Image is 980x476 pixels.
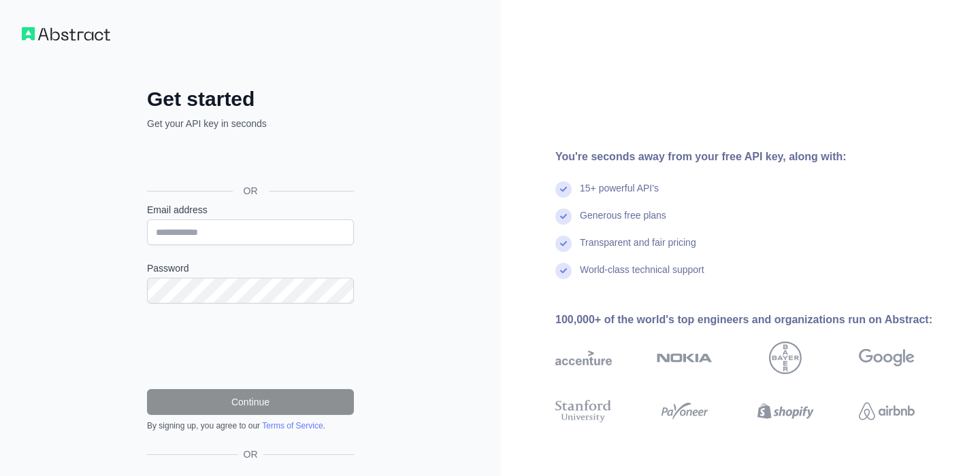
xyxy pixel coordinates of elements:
span: OR [233,184,269,198]
div: Generous free plans [580,208,666,236]
img: check mark [555,263,572,279]
img: check mark [555,208,572,225]
a: Terms of Service [262,421,323,431]
label: Email address [147,203,354,217]
img: shopify [757,397,814,425]
button: Continue [147,389,354,415]
img: airbnb [859,397,915,425]
img: accenture [555,342,612,374]
div: You're seconds away from your free API key, along with: [555,149,958,165]
label: Password [147,261,354,275]
img: nokia [657,342,713,374]
div: 100,000+ of the world's top engineers and organizations run on Abstract: [555,312,958,328]
img: check mark [555,236,572,252]
img: payoneer [657,397,713,425]
div: By signing up, you agree to our . [147,420,354,431]
h2: Get started [147,87,354,111]
img: google [859,342,915,374]
img: stanford university [555,397,612,425]
iframe: Bouton "Se connecter avec Google" [140,145,358,175]
div: World-class technical support [580,263,704,290]
span: OR [238,447,263,461]
img: bayer [769,342,802,374]
div: Transparent and fair pricing [580,236,696,263]
p: Get your API key in seconds [147,117,354,130]
div: 15+ powerful API's [580,181,659,208]
iframe: reCAPTCHA [147,320,354,373]
img: check mark [555,181,572,198]
img: Workflow [22,27,110,41]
